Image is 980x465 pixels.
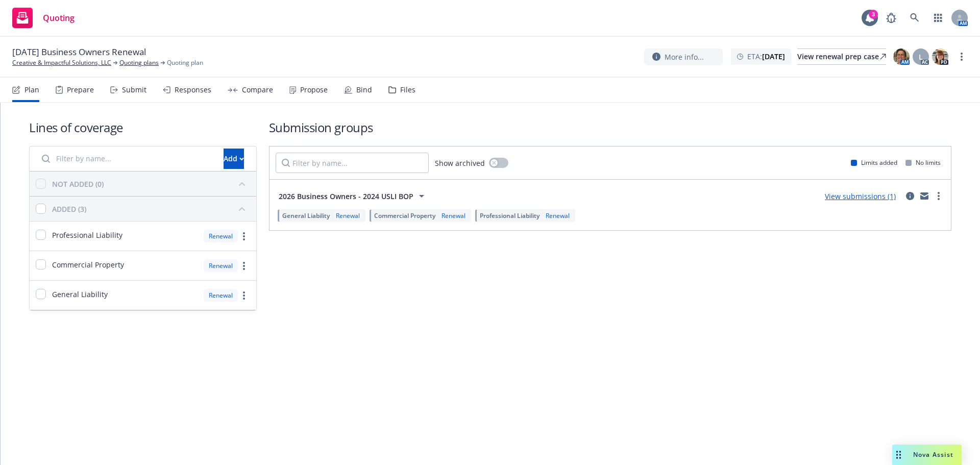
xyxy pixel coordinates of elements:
[24,86,39,94] div: Plan
[904,8,925,28] a: Search
[52,204,86,214] div: ADDED (3)
[52,179,104,189] div: NOT ADDED (0)
[67,86,94,94] div: Prepare
[122,86,146,94] div: Submit
[893,48,910,65] img: photo
[238,260,250,272] a: more
[12,58,111,67] a: Creative & Impactful Solutions, LLC
[334,211,362,220] div: Renewal
[279,191,413,202] span: 2026 Business Owners - 2024 USLI BOP
[933,190,945,202] a: more
[276,186,431,206] button: 2026 Business Owners - 2024 USLI BOP
[356,86,372,94] div: Bind
[904,190,916,202] a: circleInformation
[892,445,962,465] button: Nova Assist
[892,445,905,465] div: Drag to move
[119,58,159,67] a: Quoting plans
[224,149,244,168] div: Add
[928,8,948,28] a: Switch app
[762,52,785,61] strong: [DATE]
[204,230,238,242] div: Renewal
[851,158,897,167] div: Limits added
[224,149,244,169] button: Add
[204,259,238,272] div: Renewal
[918,190,930,202] a: mail
[644,48,723,65] button: More info...
[919,52,923,62] span: L
[881,8,901,28] a: Report a Bug
[400,86,415,94] div: Files
[52,259,124,270] span: Commercial Property
[238,230,250,242] a: more
[52,289,108,300] span: General Liability
[282,211,330,220] span: General Liability
[52,176,250,192] button: NOT ADDED (0)
[932,48,948,65] img: photo
[269,119,951,136] h1: Submission groups
[167,58,203,67] span: Quoting plan
[36,149,217,169] input: Filter by name...
[175,86,211,94] div: Responses
[825,191,896,201] a: View submissions (1)
[242,86,273,94] div: Compare
[747,51,785,62] span: ETA :
[8,4,79,32] a: Quoting
[955,51,968,63] a: more
[905,158,941,167] div: No limits
[238,289,250,302] a: more
[797,48,886,65] a: View renewal prep case
[797,49,886,64] div: View renewal prep case
[52,201,250,217] button: ADDED (3)
[665,52,704,62] span: More info...
[276,153,429,173] input: Filter by name...
[43,14,75,22] span: Quoting
[480,211,540,220] span: Professional Liability
[439,211,468,220] div: Renewal
[435,158,485,168] span: Show archived
[544,211,572,220] div: Renewal
[869,10,878,19] div: 3
[12,46,146,58] span: [DATE] Business Owners Renewal
[52,230,122,240] span: Professional Liability
[300,86,328,94] div: Propose
[374,211,435,220] span: Commercial Property
[913,450,953,459] span: Nova Assist
[29,119,257,136] h1: Lines of coverage
[204,289,238,302] div: Renewal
